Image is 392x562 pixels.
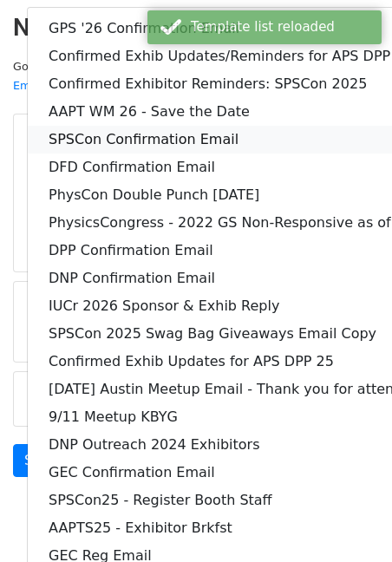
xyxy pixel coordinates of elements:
small: Google Sheet: [13,60,240,93]
a: Send [13,444,70,477]
iframe: Chat Widget [305,479,392,562]
h2: New Campaign [13,13,379,42]
div: Template list reloaded [191,17,375,37]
